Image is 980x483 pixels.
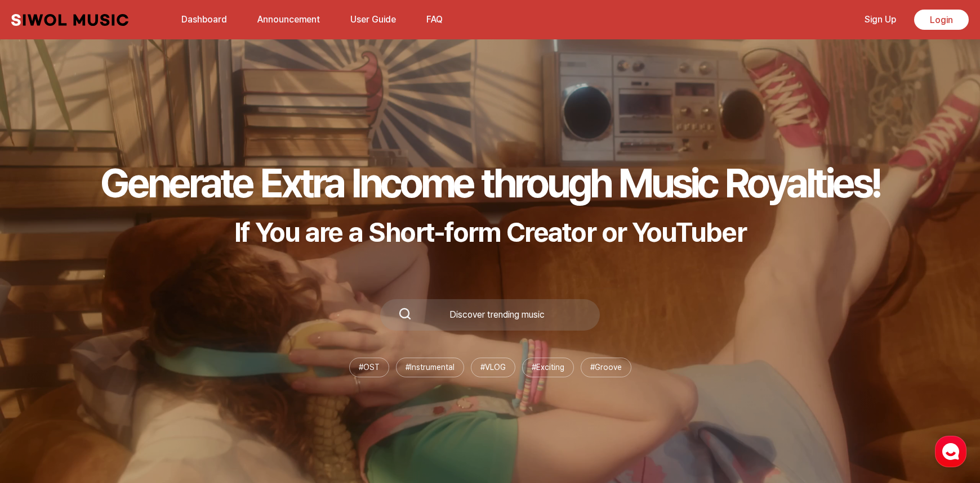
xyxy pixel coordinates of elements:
a: Sign Up [858,7,903,31]
a: User Guide [344,7,403,31]
a: Dashboard [175,7,234,31]
h1: Generate Extra Income through Music Royalties! [100,159,880,207]
li: # Instrumental [396,358,464,377]
a: Announcement [251,7,327,31]
p: If You are a Short-form Creator or YouTuber [100,216,880,249]
li: # Groove [581,358,631,377]
li: # Exciting [522,358,574,377]
button: FAQ [420,6,449,33]
li: # VLOG [471,358,515,377]
div: Discover trending music [412,310,582,319]
li: # OST [349,358,389,377]
a: Login [914,10,969,30]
